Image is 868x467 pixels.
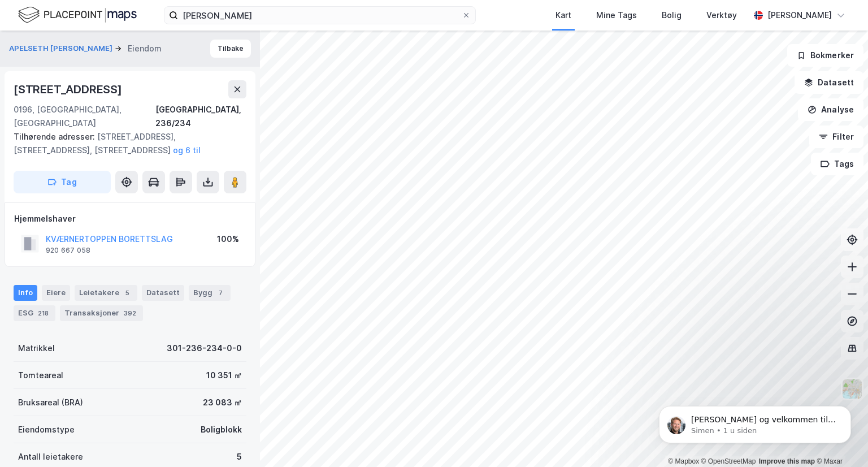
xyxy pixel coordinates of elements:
div: Mine Tags [596,8,637,22]
div: Bruksareal (BRA) [18,396,83,409]
div: Verktøy [706,8,737,22]
div: 100% [217,232,239,246]
div: Bygg [189,285,231,301]
button: Analyse [798,98,863,121]
div: Eiere [42,285,70,301]
div: Antall leietakere [18,450,83,464]
a: Mapbox [668,457,699,465]
div: Tomteareal [18,369,63,382]
input: Søk på adresse, matrikkel, gårdeiere, leietakere eller personer [178,7,462,24]
div: 5 [237,450,242,464]
div: 7 [215,287,226,299]
div: 10 351 ㎡ [206,369,242,382]
img: Z [841,378,863,400]
div: Bolig [662,8,682,22]
div: Info [14,285,37,301]
div: 920 667 058 [46,246,90,255]
div: Leietakere [75,285,137,301]
div: 392 [121,308,138,319]
div: Eiendom [128,42,162,55]
div: 218 [36,308,51,319]
button: Bokmerker [787,44,863,67]
button: Tilbake [210,40,251,58]
a: OpenStreetMap [701,457,756,465]
button: APELSETH [PERSON_NAME] [9,43,115,54]
div: Hjemmelshaver [14,212,246,226]
button: Tags [811,153,863,175]
div: 5 [121,287,133,299]
div: Transaksjoner [60,305,143,321]
button: Filter [809,126,863,148]
img: logo.f888ab2527a4732fd821a326f86c7f29.svg [18,5,137,25]
div: [STREET_ADDRESS] [14,80,124,98]
button: Datasett [795,71,863,94]
div: [PERSON_NAME] [767,8,832,22]
a: Improve this map [759,457,815,465]
div: [GEOGRAPHIC_DATA], 236/234 [155,103,246,130]
button: Tag [14,171,111,193]
span: Tilhørende adresser: [14,132,97,141]
div: 23 083 ㎡ [203,396,242,409]
div: Datasett [142,285,184,301]
iframe: Intercom notifications melding [642,382,868,461]
div: Eiendomstype [18,423,75,436]
div: [STREET_ADDRESS], [STREET_ADDRESS], [STREET_ADDRESS] [14,130,237,157]
div: 301-236-234-0-0 [167,341,242,355]
div: Kart [555,8,571,22]
div: 0196, [GEOGRAPHIC_DATA], [GEOGRAPHIC_DATA] [14,103,155,130]
div: Matrikkel [18,341,55,355]
div: ESG [14,305,55,321]
div: Boligblokk [201,423,242,436]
